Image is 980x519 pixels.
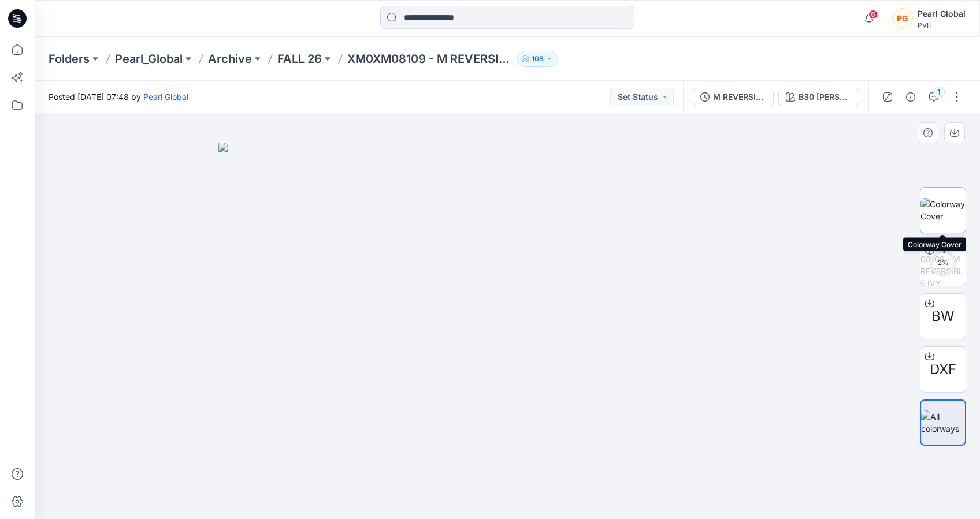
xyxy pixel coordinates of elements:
[713,91,766,103] div: M REVERSIBLE IVY JACKET
[347,51,513,67] p: XM0XM08109 - M REVERSIBLE IVY JACKET-PROTO V01
[799,91,852,103] div: B30 [PERSON_NAME]
[920,198,966,222] img: Colorway Cover
[892,8,913,29] div: PG
[693,88,774,106] button: M REVERSIBLE IVY JACKET
[143,92,188,102] a: Pearl Global
[517,51,558,67] button: 108
[931,306,955,327] span: BW
[933,87,945,98] div: 1
[918,7,966,21] div: Pearl Global
[218,143,796,518] img: eyJhbGciOiJIUzI1NiIsImtpZCI6IjAiLCJzbHQiOiJzZXMiLCJ0eXAiOiJKV1QifQ.eyJkYXRhIjp7InR5cGUiOiJzdG9yYW...
[532,53,544,65] p: 108
[921,410,965,435] img: All colorways
[930,359,956,380] span: DXF
[868,10,878,19] span: 6
[778,88,859,106] button: B30 [PERSON_NAME]
[920,241,966,286] img: XM0XM08109 - M REVERSIBLE IVY JACKET-PROTO V01 B30 GREY HEATHER
[929,258,957,268] div: 2 %
[208,51,252,67] a: Archive
[925,88,943,106] button: 1
[49,51,90,67] a: Folders
[901,88,920,106] button: Details
[49,91,188,103] span: Posted [DATE] 07:48 by
[918,21,966,29] div: PVH
[277,51,322,67] a: FALL 26
[115,51,183,67] a: Pearl_Global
